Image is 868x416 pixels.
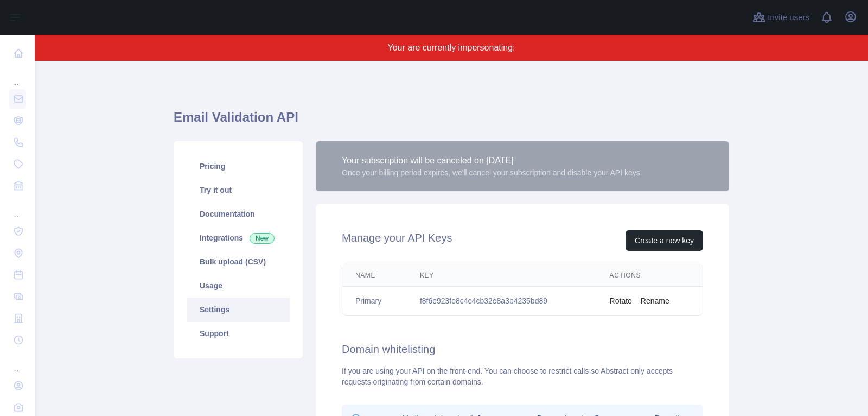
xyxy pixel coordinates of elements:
[750,9,812,26] button: Invite users
[342,154,642,167] div: Your subscription will be canceled on [DATE]
[626,230,703,251] button: Create a new key
[9,352,26,374] div: ...
[387,43,515,52] span: Your are currently impersonating:
[342,264,407,287] th: Name
[187,298,290,322] a: Settings
[597,264,703,287] th: Actions
[187,178,290,202] a: Try it out
[641,295,669,306] button: Rename
[187,226,290,250] a: Integrations New
[9,65,26,87] div: ...
[187,250,290,274] a: Bulk upload (CSV)
[342,167,642,178] div: Once your billing period expires, we'll cancel your subscription and disable your API keys.
[187,202,290,226] a: Documentation
[768,11,809,24] span: Invite users
[342,230,452,251] h2: Manage your API Keys
[407,287,597,316] td: f8f6e923fe8c4c4cb32e8a3b4235bd89
[187,154,290,178] a: Pricing
[342,342,703,357] h2: Domain whitelisting
[610,295,632,306] button: Rotate
[187,322,290,345] a: Support
[342,287,407,316] td: Primary
[250,233,275,244] span: New
[174,109,729,135] h1: Email Validation API
[342,365,703,387] div: If you are using your API on the front-end. You can choose to restrict calls so Abstract only acc...
[187,274,290,298] a: Usage
[9,198,26,219] div: ...
[407,264,597,287] th: Key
